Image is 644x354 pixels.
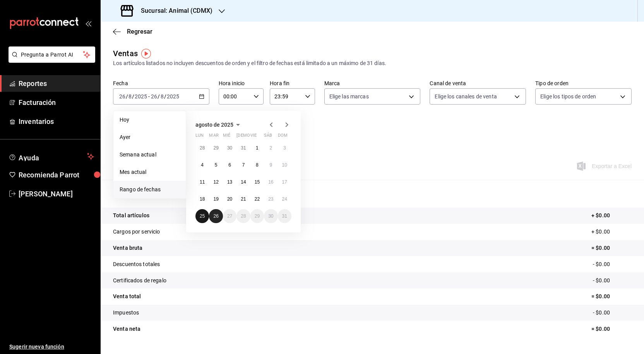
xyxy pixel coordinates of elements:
abbr: 26 de agosto de 2025 [213,213,218,219]
p: - $0.00 [593,309,632,317]
abbr: 9 de agosto de 2025 [269,162,272,168]
abbr: lunes [195,133,204,141]
button: open_drawer_menu [85,20,91,26]
button: 12 de agosto de 2025 [209,175,223,189]
span: Semana actual [120,151,180,159]
abbr: 20 de agosto de 2025 [227,196,232,202]
abbr: 30 de julio de 2025 [227,145,232,151]
abbr: 31 de agosto de 2025 [282,213,287,219]
button: 30 de julio de 2025 [223,141,236,155]
abbr: martes [209,133,218,141]
label: Tipo de orden [535,81,632,86]
button: 23 de agosto de 2025 [264,192,277,206]
abbr: 25 de agosto de 2025 [200,213,205,219]
span: Recomienda Parrot [19,170,94,180]
span: Mes actual [120,168,180,176]
span: Reportes [19,78,94,89]
abbr: 17 de agosto de 2025 [282,179,287,185]
abbr: 21 de agosto de 2025 [241,196,246,202]
p: Certificados de regalo [113,277,166,285]
button: 29 de julio de 2025 [209,141,223,155]
abbr: 28 de julio de 2025 [200,145,205,151]
h3: Sucursal: Animal (CDMX) [135,6,212,15]
label: Hora fin [270,81,315,86]
abbr: 14 de agosto de 2025 [241,179,246,185]
button: 27 de agosto de 2025 [223,209,236,223]
button: Regresar [113,28,152,35]
p: = $0.00 [591,292,632,301]
button: 3 de agosto de 2025 [278,141,291,155]
button: 13 de agosto de 2025 [223,175,236,189]
abbr: 12 de agosto de 2025 [213,179,218,185]
span: Elige los canales de venta [435,93,497,100]
abbr: jueves [236,133,282,141]
button: 17 de agosto de 2025 [278,175,291,189]
button: 30 de agosto de 2025 [264,209,277,223]
abbr: 23 de agosto de 2025 [268,196,273,202]
abbr: 4 de agosto de 2025 [201,162,204,168]
button: 2 de agosto de 2025 [264,141,277,155]
button: 16 de agosto de 2025 [264,175,277,189]
abbr: 22 de agosto de 2025 [255,196,260,202]
button: 8 de agosto de 2025 [250,158,264,172]
span: Ayuda [19,152,84,161]
p: Impuestos [113,309,139,317]
abbr: 3 de agosto de 2025 [283,145,286,151]
button: 28 de agosto de 2025 [236,209,250,223]
p: + $0.00 [591,228,632,236]
abbr: sábado [264,133,272,141]
input: -- [160,93,164,100]
span: / [126,93,128,100]
abbr: 10 de agosto de 2025 [282,162,287,168]
span: Ayer [120,133,180,141]
abbr: domingo [278,133,288,141]
button: Tooltip marker [141,49,151,58]
p: Cargos por servicio [113,228,160,236]
abbr: 6 de agosto de 2025 [228,162,231,168]
span: Regresar [127,28,152,35]
p: Venta neta [113,325,140,333]
span: / [164,93,166,100]
span: Rango de fechas [120,186,180,194]
abbr: 31 de julio de 2025 [241,145,246,151]
button: 26 de agosto de 2025 [209,209,223,223]
span: Facturación [19,97,94,108]
span: - [148,93,150,100]
button: 10 de agosto de 2025 [278,158,291,172]
button: 19 de agosto de 2025 [209,192,223,206]
p: - $0.00 [593,277,632,285]
button: Pregunta a Parrot AI [9,46,95,63]
span: Hoy [120,116,180,124]
button: 14 de agosto de 2025 [236,175,250,189]
span: agosto de 2025 [195,122,233,128]
span: Elige las marcas [329,93,369,100]
label: Fecha [113,81,209,86]
abbr: 8 de agosto de 2025 [256,162,259,168]
button: 21 de agosto de 2025 [236,192,250,206]
button: 7 de agosto de 2025 [236,158,250,172]
button: 24 de agosto de 2025 [278,192,291,206]
button: 6 de agosto de 2025 [223,158,236,172]
button: 4 de agosto de 2025 [195,158,209,172]
button: 9 de agosto de 2025 [264,158,277,172]
abbr: 16 de agosto de 2025 [268,179,273,185]
p: Resumen [113,189,632,198]
abbr: 2 de agosto de 2025 [269,145,272,151]
input: ---- [134,93,147,100]
button: 1 de agosto de 2025 [250,141,264,155]
abbr: 13 de agosto de 2025 [227,179,232,185]
abbr: 18 de agosto de 2025 [200,196,205,202]
abbr: 24 de agosto de 2025 [282,196,287,202]
button: agosto de 2025 [195,120,243,129]
span: Elige los tipos de orden [540,93,596,100]
p: Venta bruta [113,244,142,252]
input: ---- [166,93,180,100]
button: 18 de agosto de 2025 [195,192,209,206]
abbr: 29 de julio de 2025 [213,145,218,151]
abbr: miércoles [223,133,230,141]
input: -- [151,93,158,100]
span: / [158,93,160,100]
abbr: 27 de agosto de 2025 [227,213,232,219]
button: 15 de agosto de 2025 [250,175,264,189]
abbr: 28 de agosto de 2025 [241,213,246,219]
